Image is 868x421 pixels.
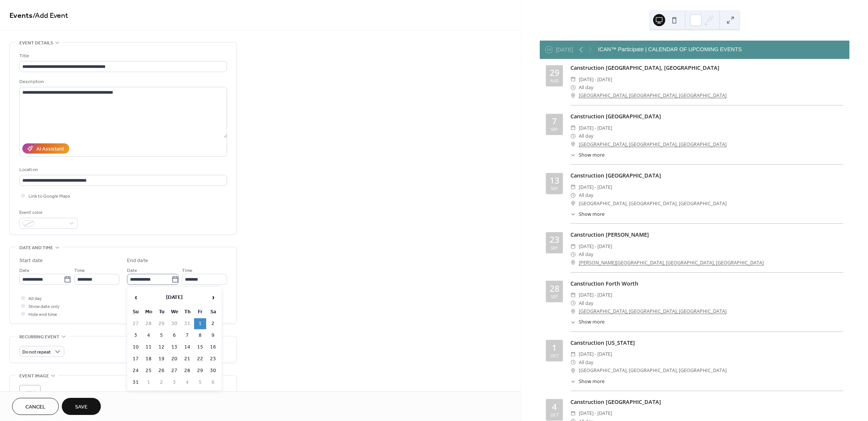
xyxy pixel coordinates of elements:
[155,353,168,364] td: 19
[579,124,612,132] span: [DATE] - [DATE]
[143,377,155,388] td: 1
[19,166,226,174] div: Location
[579,409,612,417] span: [DATE] - [DATE]
[127,257,148,265] div: End date
[130,290,141,305] span: ‹
[570,366,576,374] div: ​
[570,152,576,159] div: ​
[168,353,180,364] td: 20
[570,299,576,307] div: ​
[182,267,193,275] span: Time
[570,358,576,366] div: ​
[579,299,593,307] span: All day
[168,318,180,329] td: 30
[181,365,193,376] td: 28
[570,242,576,250] div: ​
[550,413,559,417] div: Oct
[168,342,180,353] td: 13
[570,75,576,83] div: ​
[579,378,605,385] span: Show more
[181,330,193,341] td: 7
[570,280,843,288] div: Canstruction Forth Worth
[579,75,612,83] span: [DATE] - [DATE]
[550,353,559,358] div: Oct
[19,52,226,60] div: Title
[155,318,168,329] td: 29
[570,191,576,199] div: ​
[207,330,219,341] td: 9
[207,353,219,364] td: 23
[570,378,576,385] div: ​
[579,191,593,199] span: All day
[552,117,557,126] div: 7
[579,83,593,91] span: All day
[9,8,33,23] a: Events
[570,183,576,191] div: ​
[551,294,558,298] div: Sep
[194,342,206,353] td: 15
[207,365,219,376] td: 30
[19,78,226,86] div: Description
[130,353,142,364] td: 17
[579,200,727,207] span: [GEOGRAPHIC_DATA], [GEOGRAPHIC_DATA], [GEOGRAPHIC_DATA]
[551,127,558,131] div: Sep
[579,366,727,374] span: [GEOGRAPHIC_DATA], [GEOGRAPHIC_DATA], [GEOGRAPHIC_DATA]
[75,403,88,411] span: Save
[570,171,843,180] div: Canstruction [GEOGRAPHIC_DATA]
[570,231,843,239] div: Canstruction [PERSON_NAME]
[19,372,49,380] span: Event image
[570,112,843,121] div: Canstruction [GEOGRAPHIC_DATA]
[579,319,605,326] span: Show more
[551,186,558,190] div: Sep
[12,398,59,415] button: Cancel
[28,295,42,303] span: All day
[130,318,142,329] td: 27
[155,342,168,353] td: 12
[181,306,193,317] th: Th
[143,365,155,376] td: 25
[550,236,559,244] div: 23
[28,311,57,319] span: Hide end time
[74,267,85,275] span: Time
[62,398,101,415] button: Save
[570,83,576,91] div: ​
[579,140,727,148] a: [GEOGRAPHIC_DATA], [GEOGRAPHIC_DATA], [GEOGRAPHIC_DATA]
[570,211,576,218] div: ​
[194,330,206,341] td: 8
[181,353,193,364] td: 21
[168,377,180,388] td: 3
[550,79,559,83] div: Aug
[570,250,576,258] div: ​
[143,289,206,306] th: [DATE]
[19,244,53,252] span: Date and time
[194,318,206,329] td: 1
[570,200,576,207] div: ​
[550,176,559,185] div: 13
[570,64,843,72] div: Canstruction [GEOGRAPHIC_DATA], [GEOGRAPHIC_DATA]
[155,377,168,388] td: 2
[28,303,60,311] span: Show date only
[181,342,193,353] td: 14
[570,291,576,299] div: ​
[570,140,576,148] div: ​
[155,365,168,376] td: 26
[143,330,155,341] td: 4
[579,132,593,140] span: All day
[570,409,576,417] div: ​
[579,250,593,258] span: All day
[570,378,605,385] button: ​Show more
[570,398,843,406] div: Canstruction [GEOGRAPHIC_DATA]
[127,267,137,275] span: Date
[579,242,612,250] span: [DATE] - [DATE]
[36,145,64,153] div: AI Assistant
[25,403,45,411] span: Cancel
[579,358,593,366] span: All day
[207,342,219,353] td: 16
[130,342,142,353] td: 10
[207,306,219,317] th: Sa
[570,319,605,326] button: ​Show more
[552,344,557,352] div: 1
[570,152,605,159] button: ​Show more
[22,143,69,154] button: AI Assistant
